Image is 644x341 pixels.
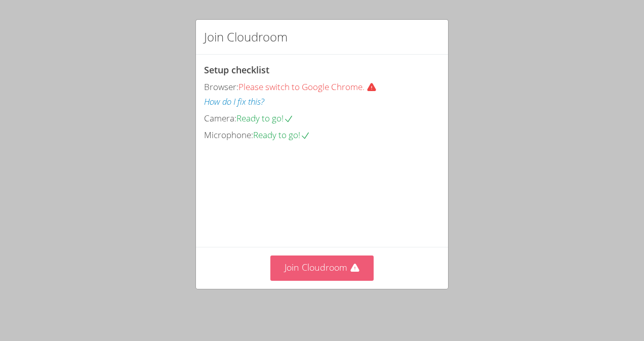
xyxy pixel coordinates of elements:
span: Microphone: [204,129,253,141]
button: Join Cloudroom [270,255,374,280]
span: Ready to go! [236,112,294,124]
h2: Join Cloudroom [204,28,288,46]
span: Setup checklist [204,64,269,76]
span: Browser: [204,81,238,93]
span: Camera: [204,112,236,124]
span: Ready to go! [253,129,310,141]
button: How do I fix this? [204,95,264,109]
span: Please switch to Google Chrome. [238,81,381,93]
